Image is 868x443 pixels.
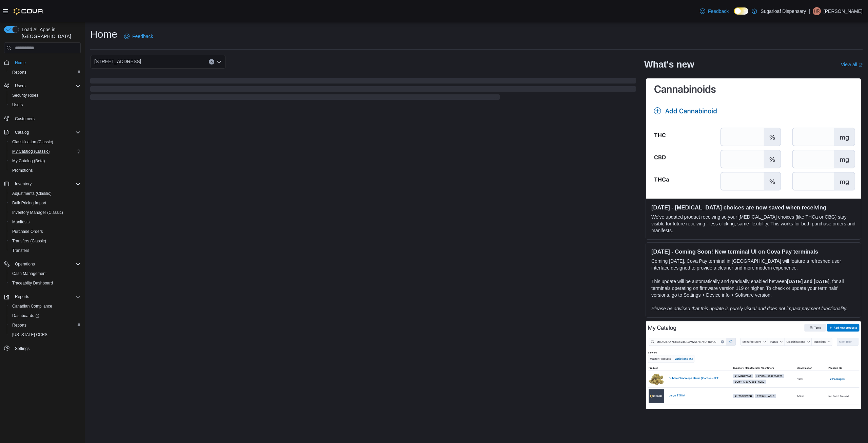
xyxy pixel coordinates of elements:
[9,189,54,198] a: Adjustments (Classic)
[12,102,23,108] span: Users
[651,258,855,271] p: Coming [DATE], Cova Pay terminal in [GEOGRAPHIC_DATA] will feature a refreshed user interface des...
[7,68,83,77] button: Reports
[12,293,81,301] span: Reports
[15,60,26,66] span: Home
[12,271,46,276] span: Cash Management
[12,58,81,67] span: Home
[12,303,52,309] span: Canadian Compliance
[651,278,855,298] p: This update will be automatically and gradually enabled between , for all terminals operating on ...
[12,158,45,164] span: My Catalog (Beta)
[12,210,63,215] span: Inventory Manager (Classic)
[651,248,855,255] h3: [DATE] - Coming Soon! New terminal UI on Cova Pay terminals
[824,7,863,15] p: [PERSON_NAME]
[7,166,83,175] button: Promotions
[9,246,81,255] span: Transfers
[7,100,83,110] button: Users
[7,137,83,147] button: Classification (Classic)
[9,270,49,278] a: Cash Management
[9,279,56,287] a: Traceabilty Dashboard
[12,248,29,253] span: Transfers
[7,330,83,339] button: [US_STATE] CCRS
[7,147,83,156] button: My Catalog (Classic)
[15,261,35,267] span: Operations
[1,292,83,301] button: Reports
[15,130,29,135] span: Catalog
[9,246,32,255] a: Transfers
[9,312,81,320] span: Dashboards
[12,345,32,353] a: Settings
[9,68,29,76] a: Reports
[734,7,748,15] input: Dark Mode
[7,198,83,208] button: Bulk Pricing Import
[9,101,25,109] a: Users
[9,302,81,310] span: Canadian Compliance
[7,189,83,198] button: Adjustments (Classic)
[708,8,729,15] span: Feedback
[9,166,81,174] span: Promotions
[1,259,83,269] button: Operations
[12,82,28,90] button: Users
[12,128,32,136] button: Catalog
[9,227,46,236] a: Purchase Orders
[9,138,81,146] span: Classification (Classic)
[761,7,806,15] p: Sugarloaf Dispensary
[814,7,820,15] span: HR
[651,204,855,211] h3: [DATE] - [MEDICAL_DATA] choices are now saved when receiving
[1,128,83,137] button: Catalog
[7,91,83,100] button: Security Roles
[12,293,32,301] button: Reports
[809,7,810,15] p: |
[9,101,81,109] span: Users
[9,68,81,76] span: Reports
[15,116,35,122] span: Customers
[7,217,83,227] button: Manifests
[9,91,81,99] span: Security Roles
[7,227,83,236] button: Purchase Orders
[12,82,81,90] span: Users
[94,57,141,66] span: [STREET_ADDRESS]
[4,55,81,371] nav: Complex example
[9,157,48,165] a: My Catalog (Beta)
[19,26,81,40] span: Load All Apps in [GEOGRAPHIC_DATA]
[12,229,43,234] span: Purchase Orders
[9,312,42,320] a: Dashboards
[7,208,83,217] button: Inventory Manager (Classic)
[1,81,83,91] button: Users
[7,311,83,320] a: Dashboards
[9,331,50,339] a: [US_STATE] CCRS
[651,214,855,234] p: We've updated product receiving so your [MEDICAL_DATA] choices (like THCa or CBG) stay visible fo...
[9,302,55,310] a: Canadian Compliance
[12,219,29,225] span: Manifests
[9,237,49,245] a: Transfers (Classic)
[7,269,83,278] button: Cash Management
[12,139,53,145] span: Classification (Classic)
[9,199,81,207] span: Bulk Pricing Import
[9,138,56,146] a: Classification (Classic)
[9,237,81,245] span: Transfers (Classic)
[7,236,83,246] button: Transfers (Classic)
[9,279,81,287] span: Traceabilty Dashboard
[132,33,153,40] span: Feedback
[7,320,83,330] button: Reports
[9,321,29,329] a: Reports
[9,218,81,226] span: Manifests
[12,70,26,75] span: Reports
[12,128,81,136] span: Catalog
[14,8,44,15] img: Cova
[9,208,81,217] span: Inventory Manager (Classic)
[9,166,36,174] a: Promotions
[9,147,53,155] a: My Catalog (Classic)
[7,246,83,255] button: Transfers
[9,218,32,226] a: Manifests
[9,157,81,165] span: My Catalog (Beta)
[9,147,81,155] span: My Catalog (Classic)
[697,4,731,18] a: Feedback
[216,59,222,64] button: Open list of options
[12,332,47,337] span: [US_STATE] CCRS
[9,321,81,329] span: Reports
[1,179,83,189] button: Inventory
[9,91,41,99] a: Security Roles
[12,191,52,196] span: Adjustments (Classic)
[12,115,37,123] a: Customers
